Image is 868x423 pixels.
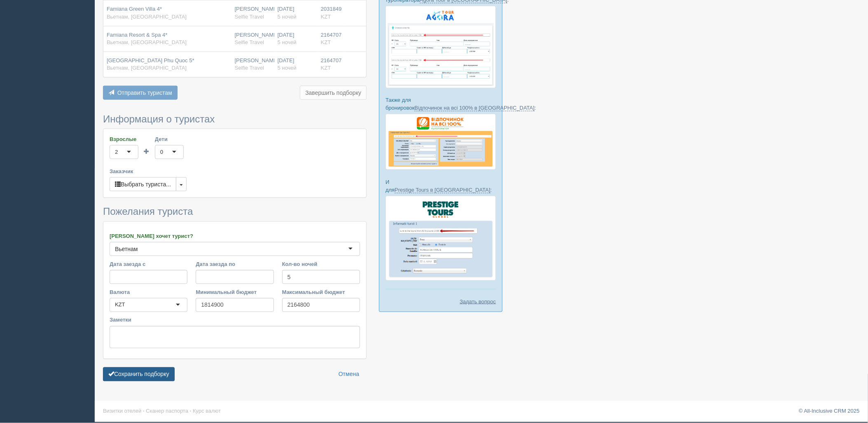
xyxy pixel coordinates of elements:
[103,86,178,100] button: Отправить туристам
[160,148,163,156] div: 0
[282,288,360,296] label: Максимальный бюджет
[103,408,141,414] a: Визитки отелей
[110,177,176,191] button: Выбрать туриста...
[386,196,496,281] img: prestige-tours-booking-form-crm-for-travel-agents.png
[115,245,138,253] div: Вьетнам
[278,39,297,45] span: 5 ночей
[235,14,264,20] span: Selfie Travel
[395,187,490,193] a: Prestige Tours в [GEOGRAPHIC_DATA]
[103,367,175,381] button: Сохранить подборку
[110,316,360,324] label: Заметки
[235,5,271,21] div: [PERSON_NAME]
[107,32,167,38] span: Famiana Resort & Spa 4*
[235,65,264,71] span: Selfie Travel
[146,408,188,414] a: Сканер паспорта
[110,135,138,143] label: Взрослые
[321,57,342,63] span: 2164707
[193,408,221,414] a: Курс валют
[321,14,331,20] span: KZT
[103,206,193,217] span: Пожелания туриста
[460,298,496,305] a: Задать вопрос
[321,65,331,71] span: KZT
[278,31,314,47] div: [DATE]
[110,288,187,296] label: Валюта
[235,57,271,72] div: [PERSON_NAME]
[235,39,264,45] span: Selfie Travel
[321,39,331,45] span: KZT
[107,65,187,71] span: Вьетнам, [GEOGRAPHIC_DATA]
[386,96,496,112] p: Также для бронировок :
[278,14,297,20] span: 5 ночей
[282,260,360,268] label: Кол-во ночей
[386,114,496,170] img: otdihnavse100--%D1%84%D0%BE%D1%80%D0%BC%D0%B0-%D0%B1%D1%80%D0%BE%D0%BD%D0%B8%D1%80%D0%BE%D0%B2%D0...
[321,6,342,12] span: 2031849
[196,260,274,268] label: Дата заезда по
[235,31,271,47] div: [PERSON_NAME]
[321,32,342,38] span: 2164707
[155,135,184,143] label: Дети
[110,167,360,175] label: Заказчик
[107,39,187,45] span: Вьетнам, [GEOGRAPHIC_DATA]
[300,86,367,100] button: Завершить подборку
[386,6,496,88] img: agora-tour-%D1%84%D0%BE%D1%80%D0%BC%D0%B0-%D0%B1%D1%80%D0%BE%D0%BD%D1%8E%D0%B2%D0%B0%D0%BD%D0%BD%...
[196,288,274,296] label: Минимальный бюджет
[278,57,314,72] div: [DATE]
[110,260,187,268] label: Дата заезда с
[107,6,162,12] span: Famiana Green Villa 4*
[107,57,194,63] span: [GEOGRAPHIC_DATA] Phu Quoc 5*
[115,301,125,309] div: KZT
[115,148,118,156] div: 2
[103,114,367,125] h3: Информация о туристах
[190,408,192,414] span: ·
[333,367,365,381] a: Отмена
[110,232,360,240] label: [PERSON_NAME] хочет турист?
[143,408,145,414] span: ·
[278,5,314,21] div: [DATE]
[799,408,860,414] a: © All-Inclusive CRM 2025
[386,178,496,194] p: И для :
[107,14,187,20] span: Вьетнам, [GEOGRAPHIC_DATA]
[117,89,172,96] span: Отправить туристам
[278,65,297,71] span: 5 ночей
[414,105,534,111] a: Відпочинок на всі 100% в [GEOGRAPHIC_DATA]
[282,270,360,284] input: 7-10 или 7,10,14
